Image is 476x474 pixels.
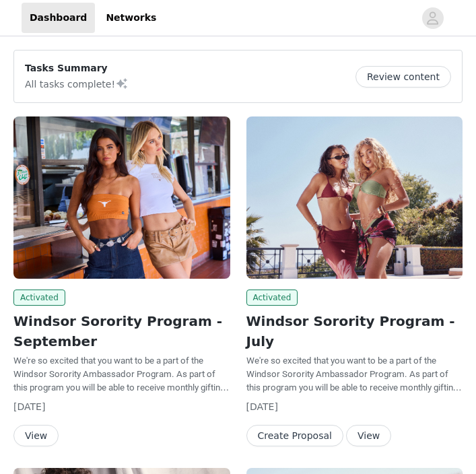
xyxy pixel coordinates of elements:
img: Windsor [246,116,463,279]
a: View [346,431,391,441]
span: We're so excited that you want to be a part of the Windsor Sorority Ambassador Program. As part o... [246,355,462,406]
span: Activated [246,290,298,306]
p: All tasks complete! [25,75,129,92]
button: Review content [355,66,451,88]
span: Activated [13,290,65,306]
h2: Windsor Sorority Program - September [13,311,230,351]
h2: Windsor Sorority Program - July [246,311,463,351]
span: We're so excited that you want to be a part of the Windsor Sorority Ambassador Program. As part o... [13,355,229,406]
div: avatar [426,7,439,29]
a: Dashboard [22,3,95,33]
p: Tasks Summary [25,61,129,75]
img: Windsor [13,116,230,279]
a: Networks [98,3,164,33]
button: Create Proposal [246,425,343,446]
a: View [13,431,59,441]
button: View [13,425,59,446]
button: View [346,425,391,446]
span: [DATE] [246,401,278,412]
span: [DATE] [13,401,45,412]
